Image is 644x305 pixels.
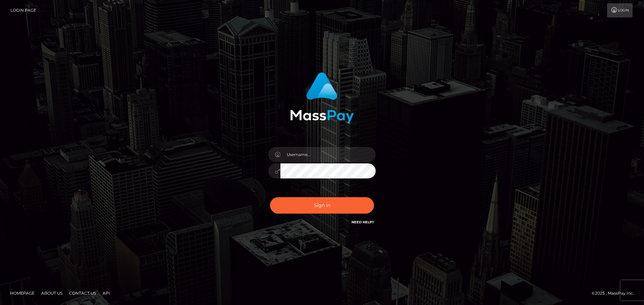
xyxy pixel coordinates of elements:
div: © 2025 , MassPay Inc. [592,290,639,297]
button: Sign in [270,197,374,214]
a: Need Help? [352,220,374,224]
a: API [100,288,113,298]
a: About Us [39,288,65,298]
input: Username... [280,147,376,162]
a: Login Page [10,3,36,17]
a: Contact Us [66,288,99,298]
a: Homepage [7,288,37,298]
img: MassPay Login [290,72,354,124]
a: Login [607,3,633,17]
